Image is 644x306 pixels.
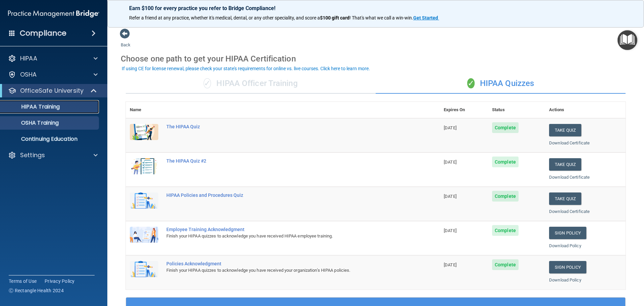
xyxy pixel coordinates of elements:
[492,157,519,167] span: Complete
[444,194,457,199] span: [DATE]
[166,266,406,274] div: Finish your HIPAA quizzes to acknowledge you have received your organization’s HIPAA policies.
[126,74,376,94] div: HIPAA Officer Training
[166,261,406,266] div: Policies Acknowledgment
[618,30,637,50] button: Open Resource Center
[20,87,84,95] p: OfficeSafe University
[9,278,37,285] a: Terms of Use
[413,15,438,20] strong: Get Started
[166,192,406,198] div: HIPAA Policies and Procedures Quiz
[20,71,37,79] p: OSHA
[8,7,99,20] img: PMB logo
[492,122,519,133] span: Complete
[126,102,162,118] th: Name
[549,243,581,248] a: Download Policy
[488,102,545,118] th: Status
[444,160,457,165] span: [DATE]
[549,158,581,171] button: Take Quiz
[444,125,457,130] span: [DATE]
[444,228,457,233] span: [DATE]
[492,259,519,270] span: Complete
[467,78,475,88] span: ✓
[204,78,211,88] span: ✓
[121,34,130,47] a: Back
[45,278,75,285] a: Privacy Policy
[549,175,590,180] a: Download Certificate
[20,54,37,62] p: HIPAA
[166,227,406,232] div: Employee Training Acknowledgment
[166,158,406,164] div: The HIPAA Quiz #2
[8,71,98,79] a: OSHA
[122,66,370,71] div: If using CE for license renewal, please check your state's requirements for online vs. live cours...
[492,191,519,202] span: Complete
[376,74,626,94] div: HIPAA Quizzes
[492,225,519,236] span: Complete
[545,102,626,118] th: Actions
[121,65,371,72] button: If using CE for license renewal, please check your state's requirements for online vs. live cours...
[20,151,45,159] p: Settings
[440,102,488,118] th: Expires On
[4,120,59,126] p: OSHA Training
[166,124,406,129] div: The HIPAA Quiz
[549,124,581,136] button: Take Quiz
[166,232,406,240] div: Finish your HIPAA quizzes to acknowledge you have received HIPAA employee training.
[8,87,97,95] a: OfficeSafe University
[549,227,586,239] a: Sign Policy
[320,15,350,20] strong: $100 gift card
[8,54,98,62] a: HIPAA
[444,262,457,267] span: [DATE]
[350,15,413,20] span: ! That's what we call a win-win.
[549,209,590,214] a: Download Certificate
[549,192,581,205] button: Take Quiz
[549,261,586,273] a: Sign Policy
[413,15,439,20] a: Get Started
[129,15,320,20] span: Refer a friend at any practice, whether it's medical, dental, or any other speciality, and score a
[8,151,98,159] a: Settings
[4,136,96,142] p: Continuing Education
[9,287,64,294] span: Ⓒ Rectangle Health 2024
[20,29,66,38] h4: Compliance
[121,49,631,69] div: Choose one path to get your HIPAA Certification
[549,140,590,145] a: Download Certificate
[549,277,581,282] a: Download Policy
[4,103,60,110] p: HIPAA Training
[129,5,622,11] p: Earn $100 for every practice you refer to Bridge Compliance!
